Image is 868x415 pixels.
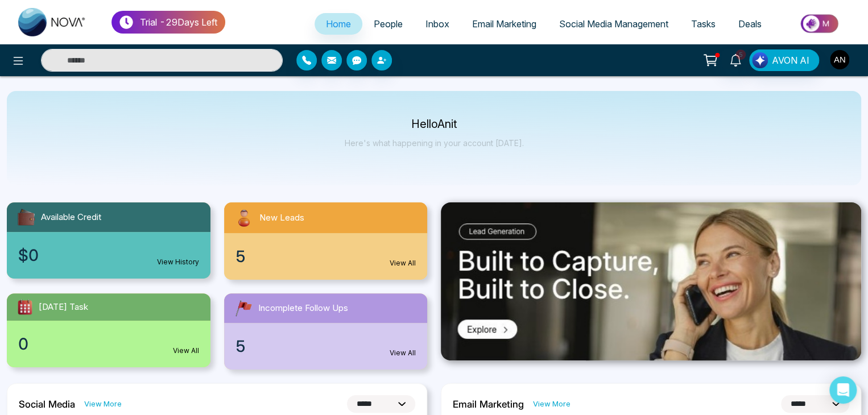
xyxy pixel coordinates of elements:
[362,13,414,35] a: People
[259,211,304,225] span: New Leads
[217,202,435,280] a: New Leads5View All
[16,207,36,227] img: availableCredit.svg
[691,18,716,30] span: Tasks
[548,13,680,35] a: Social Media Management
[735,49,746,60] span: 5
[414,13,461,35] a: Inbox
[157,257,199,267] a: View History
[722,49,749,69] a: 5
[390,258,416,268] a: View All
[217,293,435,370] a: Incomplete Follow Ups5View All
[315,13,362,35] a: Home
[453,399,524,410] h2: Email Marketing
[441,202,861,360] img: .
[680,13,727,35] a: Tasks
[749,49,819,71] button: AVON AI
[39,301,88,314] span: [DATE] Task
[752,52,768,68] img: Lead Flow
[233,298,254,318] img: followUps.svg
[345,138,524,148] p: Here's what happening in your account [DATE].
[140,15,217,29] p: Trial - 29 Days Left
[18,243,39,267] span: $0
[233,207,255,229] img: newLeads.svg
[390,348,416,358] a: View All
[425,18,449,30] span: Inbox
[258,302,348,315] span: Incomplete Follow Ups
[18,8,86,36] img: Nova CRM Logo
[779,11,861,36] img: Market-place.gif
[235,244,246,268] span: 5
[374,18,403,30] span: People
[326,18,351,30] span: Home
[727,13,773,35] a: Deals
[829,376,857,404] div: Open Intercom Messenger
[738,18,762,30] span: Deals
[772,53,809,67] span: AVON AI
[461,13,548,35] a: Email Marketing
[533,399,571,409] a: View More
[84,399,122,409] a: View More
[235,334,246,358] span: 5
[18,332,28,356] span: 0
[19,399,75,410] h2: Social Media
[16,298,34,316] img: todayTask.svg
[41,211,101,224] span: Available Credit
[559,18,668,30] span: Social Media Management
[830,50,849,69] img: User Avatar
[173,346,199,356] a: View All
[345,119,524,129] p: Hello Anit
[472,18,536,30] span: Email Marketing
